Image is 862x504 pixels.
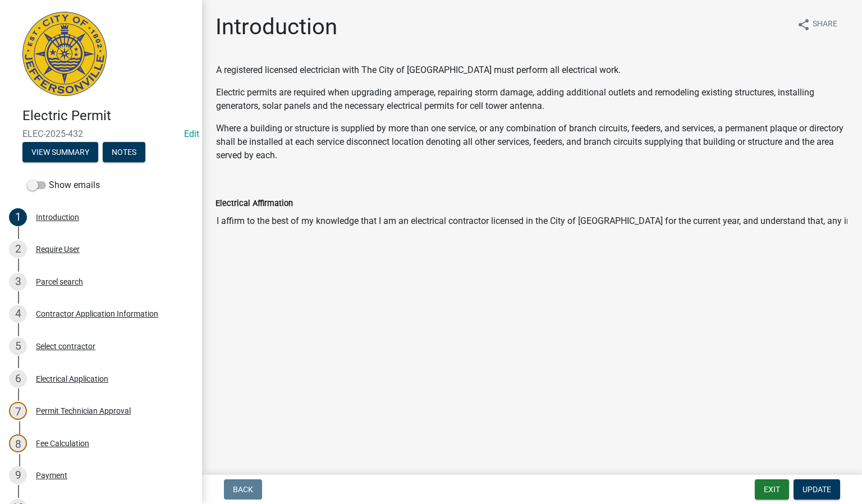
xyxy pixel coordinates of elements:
h4: Electric Permit [22,108,193,124]
span: Share [813,18,837,31]
div: Select contractor [36,342,95,350]
label: Show emails [27,178,100,192]
div: Parcel search [36,278,83,286]
div: Fee Calculation [36,439,89,447]
wm-modal-confirm: Summary [22,148,98,157]
div: 5 [9,337,27,355]
div: 2 [9,240,27,258]
div: 8 [9,434,27,452]
div: Electrical Application [36,375,108,383]
button: shareShare [788,13,846,35]
i: share [797,18,810,31]
p: Electric permits are required when upgrading amperage, repairing storm damage, adding additional ... [216,86,848,113]
button: Exit [755,479,789,500]
span: ELEC-2025-432 [22,129,180,139]
span: Update [803,485,831,494]
h1: Introduction [215,13,337,40]
button: Notes [103,142,145,162]
label: Electrical Affirmation [215,200,293,208]
span: Back [233,485,253,494]
div: Introduction [36,213,79,221]
button: Update [794,479,840,500]
button: Back [224,479,262,500]
div: Require User [36,245,80,253]
div: 1 [9,208,27,226]
wm-modal-confirm: Edit Application Number [184,129,199,139]
a: Edit [184,129,199,139]
p: A registered licensed electrician with The City of [GEOGRAPHIC_DATA] must perform all electrical ... [216,63,848,77]
p: Where a building or structure is supplied by more than one service, or any combination of branch ... [216,122,848,162]
div: Contractor Application Information [36,310,158,318]
div: 4 [9,305,27,323]
button: View Summary [22,142,98,162]
div: 7 [9,402,27,420]
div: 6 [9,370,27,388]
div: 3 [9,273,27,291]
img: City of Jeffersonville, Indiana [22,12,107,96]
div: 9 [9,466,27,484]
div: Permit Technician Approval [36,407,131,415]
div: Payment [36,471,67,479]
wm-modal-confirm: Notes [103,148,145,157]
